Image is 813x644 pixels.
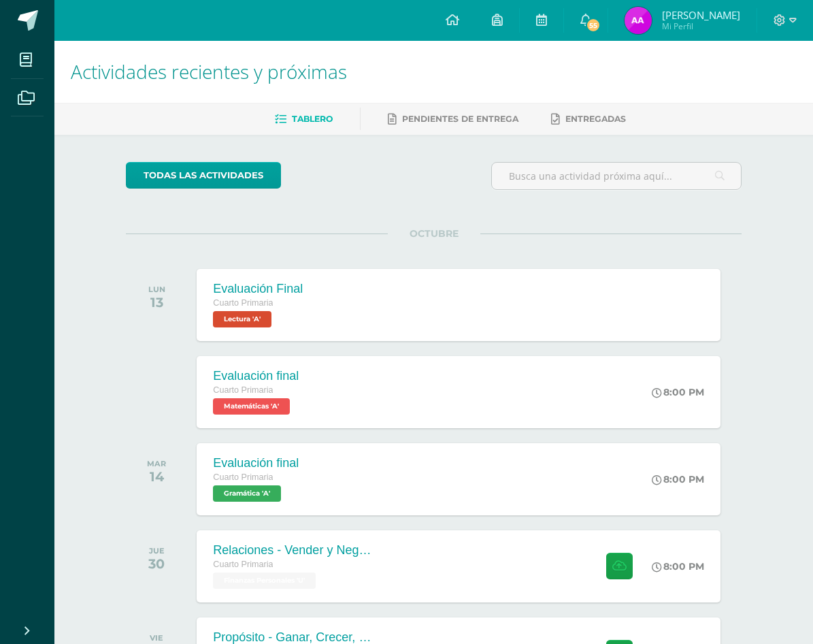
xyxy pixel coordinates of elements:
span: OCTUBRE [388,227,480,240]
span: Actividades recientes y próximas [71,59,347,84]
span: 55 [586,18,601,33]
a: Pendientes de entrega [388,108,518,130]
span: Tablero [292,114,333,124]
div: JUE [148,546,165,556]
img: 8e80a9d9277904e33eda65f834555777.png [625,7,652,34]
span: Matemáticas 'A' [213,398,290,415]
span: Gramática 'A' [213,485,281,502]
div: 30 [148,556,165,572]
span: Cuarto Primaria [213,298,273,308]
a: Entregadas [551,108,626,130]
div: Relaciones - Vender y Negociar [213,543,376,558]
a: todas las Actividades [126,162,281,189]
span: Cuarto Primaria [213,472,273,482]
span: Mi Perfil [662,20,740,32]
span: Entregadas [565,114,626,124]
span: Cuarto Primaria [213,560,273,569]
div: 14 [147,468,166,485]
span: Finanzas Personales 'U' [213,573,316,589]
span: [PERSON_NAME] [662,8,740,22]
span: Lectura 'A' [213,311,271,327]
div: 8:00 PM [652,473,704,485]
div: Evaluación Final [213,282,303,296]
span: Cuarto Primaria [213,385,273,395]
div: Evaluación final [213,456,299,470]
a: Tablero [275,108,333,130]
div: VIE [150,633,163,643]
div: 8:00 PM [652,560,704,573]
div: Evaluación final [213,369,299,383]
div: MAR [147,459,166,468]
div: 8:00 PM [652,386,704,398]
div: LUN [148,285,165,294]
input: Busca una actividad próxima aquí... [492,163,741,189]
div: 13 [148,294,165,310]
span: Pendientes de entrega [402,114,518,124]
